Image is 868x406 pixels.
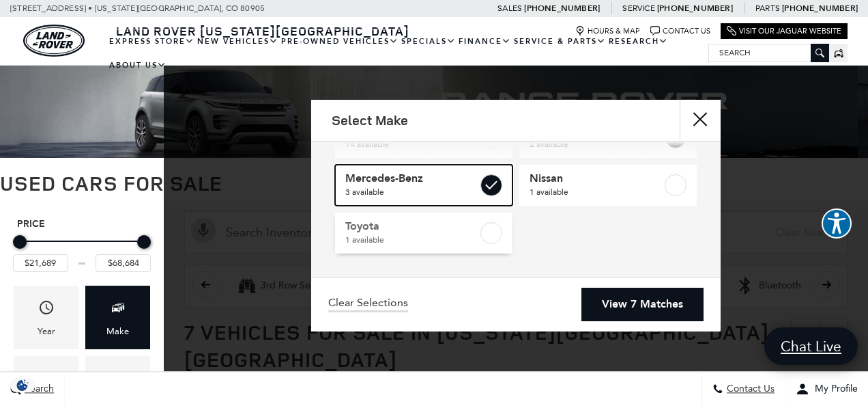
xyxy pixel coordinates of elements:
[764,327,858,365] a: Chat Live
[727,26,841,36] a: Visit Our Jaguar Website
[709,44,828,61] input: Search
[581,288,704,321] a: View 7 Matches
[137,235,151,249] div: Maximum Price
[345,219,479,233] span: Toyota
[530,172,663,185] span: Nissan
[116,23,409,39] span: Land Rover [US_STATE][GEOGRAPHIC_DATA]
[7,378,38,392] img: Opt-Out Icon
[457,29,512,53] a: Finance
[650,26,710,36] a: Contact Us
[332,113,408,128] h2: Select Make
[14,286,78,349] div: YearYear
[524,3,600,14] a: [PHONE_NUMBER]
[345,172,479,185] span: Mercedes-Benz
[38,366,55,394] span: Model
[7,378,38,392] section: Click to Open Cookie Consent Modal
[108,23,418,39] a: Land Rover [US_STATE][GEOGRAPHIC_DATA]
[782,3,858,14] a: [PHONE_NUMBER]
[345,233,479,247] span: 1 available
[680,100,721,141] button: Close
[335,165,512,206] a: Mercedes-Benz3 available
[196,29,280,53] a: New Vehicles
[755,3,780,13] span: Parts
[335,213,512,254] a: Toyota1 available
[497,3,522,13] span: Sales
[345,185,479,199] span: 3 available
[110,366,126,394] span: Trim
[575,26,640,36] a: Hours & Map
[280,29,400,53] a: Pre-Owned Vehicles
[519,165,697,206] a: Nissan1 available
[23,25,85,57] a: land-rover
[108,53,168,77] a: About Us
[400,29,457,53] a: Specials
[23,25,85,57] img: Land Rover
[809,383,858,395] span: My Profile
[723,383,775,395] span: Contact Us
[13,230,151,272] div: Price
[657,3,733,14] a: [PHONE_NUMBER]
[108,29,196,53] a: EXPRESS STORE
[13,254,68,272] input: Minimum
[530,185,663,199] span: 1 available
[345,137,479,151] span: 14 available
[774,337,848,355] span: Chat Live
[13,235,27,249] div: Minimum Price
[38,296,55,324] span: Year
[85,286,150,349] div: MakeMake
[822,208,852,241] aside: Accessibility Help Desk
[10,3,265,13] a: [STREET_ADDRESS] • [US_STATE][GEOGRAPHIC_DATA], CO 80905
[96,254,151,272] input: Maximum
[38,324,55,339] div: Year
[622,3,654,13] span: Service
[822,208,852,239] button: Explore your accessibility options
[607,29,669,53] a: Research
[328,296,408,312] a: Clear Selections
[785,372,868,406] button: Open user profile menu
[17,218,147,230] h5: Price
[106,324,129,339] div: Make
[512,29,607,53] a: Service & Parts
[530,137,663,151] span: 2 available
[110,296,126,324] span: Make
[108,29,708,77] nav: Main Navigation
